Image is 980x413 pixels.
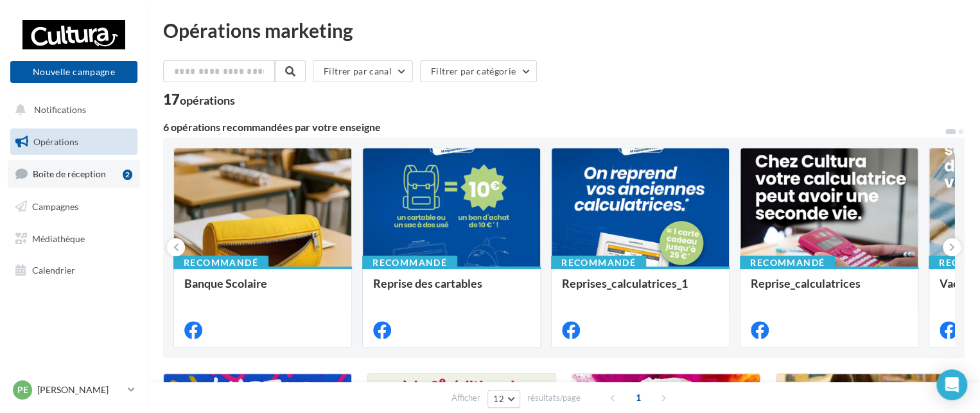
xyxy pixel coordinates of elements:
[37,383,123,396] p: [PERSON_NAME]
[451,392,480,404] span: Afficher
[487,390,520,408] button: 12
[936,369,967,400] div: Open Intercom Messenger
[8,257,140,284] a: Calendrier
[8,160,140,188] a: Boîte de réception2
[33,168,106,179] span: Boîte de réception
[184,277,341,303] div: Banque Scolaire
[32,265,75,276] span: Calendrier
[163,122,944,132] div: 6 opérations recommandées par votre enseigne
[362,256,457,270] div: Recommandé
[34,104,86,115] span: Notifications
[163,92,235,107] div: 17
[123,170,132,180] div: 2
[8,96,135,123] button: Notifications
[8,225,140,252] a: Médiathèque
[8,128,140,155] a: Opérations
[551,256,646,270] div: Recommandé
[751,277,907,303] div: Reprise_calculatrices
[17,383,28,396] span: Pe
[173,256,268,270] div: Recommandé
[10,378,137,402] a: Pe [PERSON_NAME]
[32,201,78,212] span: Campagnes
[32,233,85,243] span: Médiathèque
[10,61,137,83] button: Nouvelle campagne
[373,277,530,303] div: Reprise des cartables
[628,387,649,408] span: 1
[313,60,413,82] button: Filtrer par canal
[740,256,835,270] div: Recommandé
[8,193,140,220] a: Campagnes
[527,392,581,404] span: résultats/page
[33,136,78,147] span: Opérations
[562,277,719,303] div: Reprises_calculatrices_1
[163,21,965,40] div: Opérations marketing
[420,60,537,82] button: Filtrer par catégorie
[180,94,235,106] div: opérations
[493,394,504,404] span: 12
